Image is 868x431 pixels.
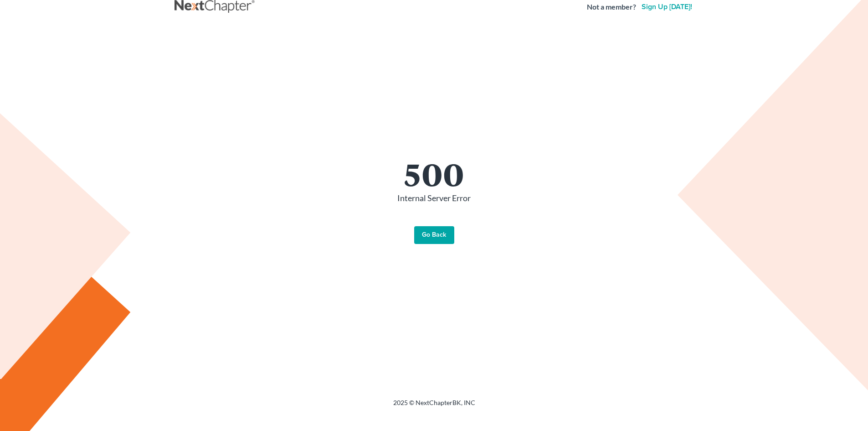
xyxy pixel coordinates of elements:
[184,192,685,204] p: Internal Server Error
[184,158,685,189] h1: 500
[587,2,636,12] strong: Not a member?
[175,398,694,415] div: 2025 © NextChapterBK, INC
[640,3,694,10] a: Sign up [DATE]!
[414,226,454,244] a: Go Back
